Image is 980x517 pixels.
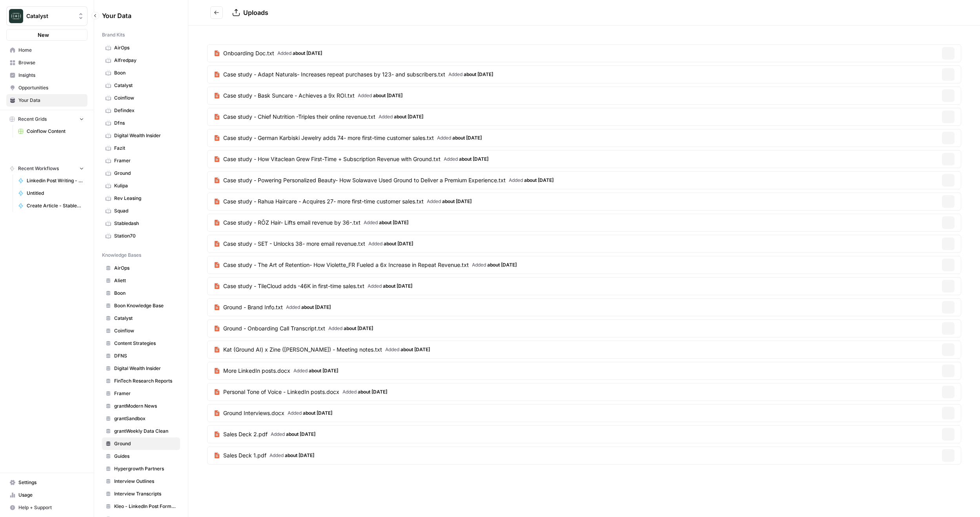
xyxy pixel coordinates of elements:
[114,453,177,460] span: Guides
[18,165,59,172] span: Recent Workflows
[6,44,87,56] a: Home
[102,488,180,500] a: Interview Transcripts
[114,107,177,114] span: Defindex
[102,350,180,362] a: DFNS
[472,261,517,268] span: Added
[444,156,488,163] span: Added
[102,299,180,312] a: Boon Knowledge Base
[379,113,423,120] span: Added
[6,489,87,501] a: Usage
[379,219,408,225] span: about [DATE]
[464,71,493,77] span: about [DATE]
[102,230,180,242] a: Station70
[344,325,373,331] span: about [DATE]
[114,503,177,510] span: Kleo - LinkedIn Post Formats
[102,92,180,104] a: Coinflow
[509,177,554,184] span: Added
[102,31,125,38] span: Brand Kits
[102,42,180,54] a: AirOps
[27,177,84,184] span: Linkedin Post Writing - [DATE]
[102,180,180,192] a: Kulipa
[293,367,338,374] span: Added
[208,87,409,104] a: Case study - Bask Suncare - Achieves a 9x ROI.txtAdded about [DATE]
[114,428,177,435] span: grantWeekly Data Clean
[102,67,180,79] a: Boon
[102,475,180,488] a: Interview Outlines
[303,410,332,416] span: about [DATE]
[102,412,180,425] a: grantSandbox
[223,134,434,142] span: Case study - German Karbiski Jewelry adds 74- more first-time customer sales.txt
[208,45,328,62] a: Onboarding Doc.txtAdded about [DATE]
[114,365,177,372] span: Digital Wealth Insider
[384,241,413,247] span: about [DATE]
[358,92,403,99] span: Added
[223,346,382,354] span: Kat (Ground AI) x Zine ([PERSON_NAME]) - Meeting notes.txt
[114,352,177,359] span: DFNS
[427,198,472,205] span: Added
[102,463,180,475] a: Hypergrowth Partners
[487,262,517,268] span: about [DATE]
[459,156,488,162] span: about [DATE]
[18,97,84,104] span: Your Data
[102,104,180,117] a: Defindex
[114,207,177,214] span: Squad
[223,71,445,78] span: Case study - Adapt Naturals- Increases repeat purchases by 123- and subscribers.txt
[301,304,331,310] span: about [DATE]
[223,388,339,396] span: Personal Tone of Voice - LinkedIn posts.docx
[114,57,177,64] span: Alfredpay
[102,54,180,67] a: Alfredpay
[18,59,84,66] span: Browse
[6,501,87,514] button: Help + Support
[114,94,177,102] span: Coinflow
[114,302,177,309] span: Boon Knowledge Base
[243,9,268,16] span: Uploads
[373,93,403,98] span: about [DATE]
[223,282,364,290] span: Case study - TileCloud adds -46K in first-time sales.txt
[26,12,74,20] span: Catalyst
[208,362,344,379] a: More LinkedIn posts.docxAdded about [DATE]
[293,50,322,56] span: about [DATE]
[102,375,180,387] a: FinTech Research Reports
[208,426,322,443] a: Sales Deck 2.pdfAdded about [DATE]
[208,108,430,125] a: Case study - Chief Nutrition -Triples their online revenue.txtAdded about [DATE]
[102,325,180,337] a: Coinflow
[114,390,177,397] span: Framer
[223,303,283,311] span: Ground - Brand Info.txt
[102,274,180,287] a: Aliett
[102,142,180,154] a: Fazit
[223,261,469,269] span: Case study - The Art of Retention- How Violette_FR Fueled a 6x Increase in Repeat Revenue.txt
[38,31,49,39] span: New
[102,167,180,180] a: Ground
[114,145,177,152] span: Fazit
[223,92,355,100] span: Case study - Bask Suncare - Achieves a 9x ROI.txt
[6,113,87,125] button: Recent Grids
[114,220,177,227] span: Stabledash
[448,71,493,78] span: Added
[223,325,325,332] span: Ground - Onboarding Call Transcript.txt
[223,240,365,248] span: Case study - SET - Unlocks 38- more email revenue.txt
[394,114,423,120] span: about [DATE]
[328,325,373,332] span: Added
[6,69,87,82] a: Insights
[208,278,419,295] a: Case study - TileCloud adds -46K in first-time sales.txtAdded about [DATE]
[208,447,321,464] a: Sales Deck 1.pdfAdded about [DATE]
[208,299,337,316] a: Ground - Brand Info.txtAdded about [DATE]
[286,431,315,437] span: about [DATE]
[102,400,180,412] a: grantModern News
[208,320,379,337] a: Ground - Onboarding Call Transcript.txtAdded about [DATE]
[6,94,87,107] a: Your Data
[358,389,387,395] span: about [DATE]
[102,337,180,350] a: Content Strategies
[102,312,180,325] a: Catalyst
[102,425,180,437] a: grantWeekly Data Clean
[401,346,430,352] span: about [DATE]
[385,346,430,353] span: Added
[102,437,180,450] a: Ground
[6,6,87,26] button: Workspace: Catalyst
[114,440,177,447] span: Ground
[452,135,482,141] span: about [DATE]
[208,383,393,401] a: Personal Tone of Voice - LinkedIn posts.docxAdded about [DATE]
[15,187,87,200] a: Untitled
[6,29,87,41] button: New
[114,195,177,202] span: Rev Leasing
